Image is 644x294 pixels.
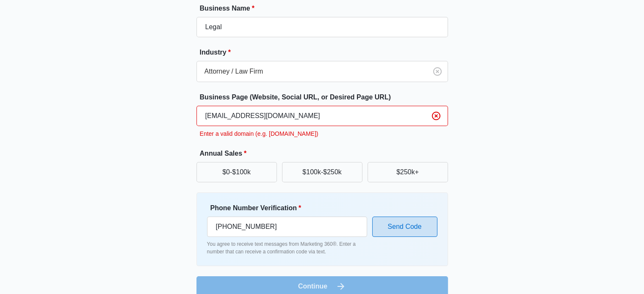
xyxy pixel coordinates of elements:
[368,162,448,182] button: $250k+
[207,217,367,237] input: Ex. +1-555-555-5555
[200,3,451,14] label: Business Name
[196,106,448,126] input: e.g. janesplumbing.com
[200,148,451,159] label: Annual Sales
[200,129,448,138] p: Enter a valid domain (e.g. [DOMAIN_NAME])
[196,17,448,37] input: e.g. Jane's Plumbing
[200,47,451,58] label: Industry
[210,203,370,213] label: Phone Number Verification
[372,217,437,237] button: Send Code
[207,240,367,256] p: You agree to receive text messages from Marketing 360®. Enter a number that can receive a confirm...
[282,162,362,182] button: $100k-$250k
[429,109,443,123] button: Clear
[200,92,451,102] label: Business Page (Website, Social URL, or Desired Page URL)
[431,65,444,78] button: Clear
[196,162,277,182] button: $0-$100k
